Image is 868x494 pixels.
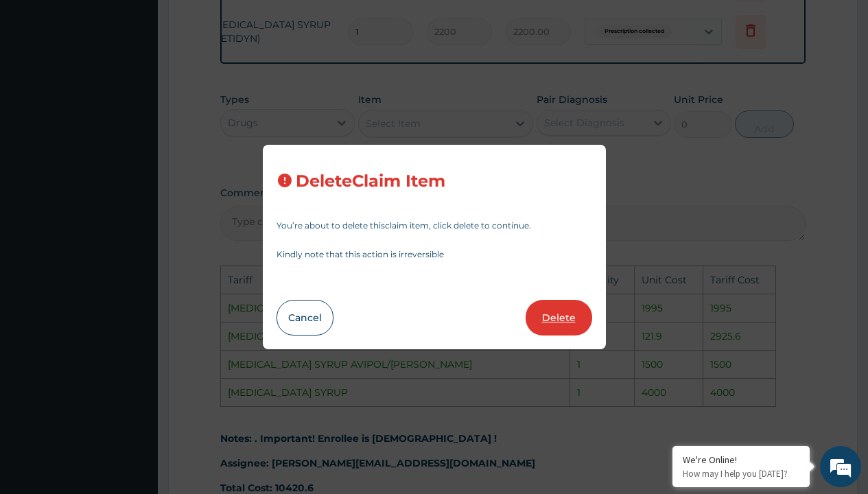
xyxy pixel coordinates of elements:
[225,7,258,40] div: Minimize live chat window
[80,155,189,294] span: We're online!
[25,69,56,103] img: d_794563401_company_1708531726252_794563401
[296,172,445,191] h3: Delete Claim Item
[683,454,799,466] div: We're Online!
[7,340,261,388] textarea: Type your message and hit 'Enter'
[277,250,592,259] p: Kindly note that this action is irreversible
[277,300,333,336] button: Cancel
[71,77,231,95] div: Chat with us now
[526,300,592,336] button: Delete
[683,468,799,480] p: How may I help you today?
[277,222,592,230] p: You’re about to delete this claim item , click delete to continue.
